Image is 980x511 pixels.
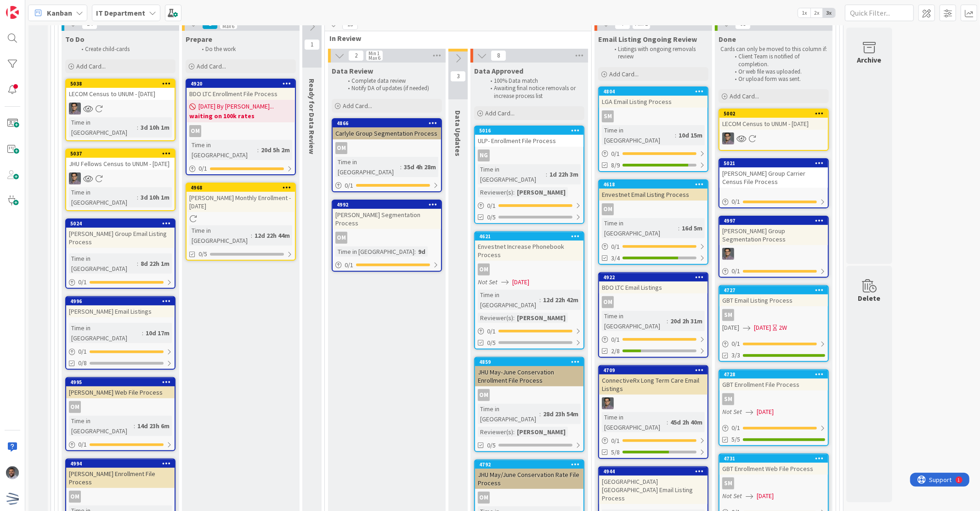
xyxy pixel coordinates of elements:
[722,492,742,500] i: Not Set
[599,87,708,96] div: 4804
[475,358,583,366] div: 4859
[475,326,583,337] div: 0/1
[6,6,19,19] img: Visit kanbanzone.com
[603,468,708,475] div: 4944
[186,34,212,44] span: Prepare
[335,157,400,177] div: Time in [GEOGRAPHIC_DATA]
[478,149,490,161] div: NG
[66,219,175,228] div: 5024
[333,209,441,229] div: [PERSON_NAME] Segmentation Process
[478,427,513,437] div: Reviewer(s)
[598,365,708,459] a: 4709ConnectiveRx Long Term Care Email ListingsCSTime in [GEOGRAPHIC_DATA]:45d 2h 40m0/15/8
[474,231,584,350] a: 4621Envestnet Increase Phonebook ProcessOMNot Set[DATE]Time in [GEOGRAPHIC_DATA]:12d 22h 42mRevie...
[719,167,828,188] div: [PERSON_NAME] Group Carrier Census File Process
[719,225,828,245] div: [PERSON_NAME] Group Segmentation Process
[487,201,496,211] span: 0 / 1
[66,103,175,115] div: CS
[512,277,529,287] span: [DATE]
[513,187,515,197] span: :
[599,281,708,293] div: BDO LTC Email Listings
[798,8,810,17] span: 1x
[143,328,172,338] div: 10d 17m
[719,285,829,362] a: 4727GBT Email Listing ProcessSM[DATE][DATE]2W0/13/3
[65,218,176,289] a: 5024[PERSON_NAME] Group Email Listing ProcessTime in [GEOGRAPHIC_DATA]:8d 22h 1m0/1
[719,216,829,278] a: 4997[PERSON_NAME] Group Segmentation ProcessCS0/1
[603,181,708,188] div: 4618
[333,127,441,139] div: Carlyle Group Segmentation Process
[65,149,176,211] a: 5037JHU Fellows Census to UNUM - [DATE]CSTime in [GEOGRAPHIC_DATA]:3d 10h 1m
[475,358,583,386] div: 4859JHU May-June Conservation Enrollment File Process
[66,219,175,248] div: 5024[PERSON_NAME] Group Email Listing Process
[487,441,496,450] span: 0/5
[599,273,708,293] div: 4922BDO LTC Email Listings
[137,192,138,202] span: :
[603,367,708,373] div: 4709
[478,278,498,286] i: Not Set
[337,201,441,208] div: 4992
[609,70,639,78] span: Add Card...
[719,109,829,151] a: 5002LECOM Census to UNUM - [DATE]CS
[189,111,292,121] b: waiting on 100k rates
[333,201,441,209] div: 4992
[719,159,828,167] div: 5021
[515,427,568,437] div: [PERSON_NAME]
[66,80,175,88] div: 5038
[416,247,428,257] div: 9d
[66,305,175,317] div: [PERSON_NAME] Email Listings
[719,370,828,390] div: 4728GBT Enrollment File Process
[335,232,347,244] div: OM
[611,448,620,457] span: 5/8
[676,130,705,140] div: 10d 15m
[611,436,620,446] span: 0 / 1
[189,125,201,137] div: OM
[602,296,614,308] div: OM
[722,309,734,321] div: SM
[722,323,739,333] span: [DATE]
[69,253,137,274] div: Time in [GEOGRAPHIC_DATA]
[66,386,175,398] div: [PERSON_NAME] Web File Process
[66,297,175,305] div: 4996
[730,92,759,100] span: Add Card...
[478,290,539,310] div: Time in [GEOGRAPHIC_DATA]
[400,162,402,172] span: :
[599,467,708,504] div: 4944[GEOGRAPHIC_DATA] [GEOGRAPHIC_DATA] Email Listing Process
[475,232,583,241] div: 4621
[719,109,828,130] div: 5002LECOM Census to UNUM - [DATE]
[6,466,19,479] img: FS
[487,327,496,336] span: 0 / 1
[70,80,175,87] div: 5038
[66,149,175,158] div: 5037
[719,454,828,475] div: 4731GBT Enrollment Web File Process
[474,126,584,224] a: 5016ULP- Enrollment File ProcessNGTime in [GEOGRAPHIC_DATA]:1d 22h 3mReviewer(s):[PERSON_NAME]0/10/5
[724,287,828,293] div: 4727
[475,126,583,135] div: 5016
[719,132,828,144] div: CS
[332,200,442,272] a: 4992[PERSON_NAME] Segmentation ProcessOMTime in [GEOGRAPHIC_DATA]:9d0/1
[722,132,734,144] img: CS
[731,339,740,349] span: 0 / 1
[78,277,87,287] span: 0 / 1
[66,158,175,170] div: JHU Fellows Census to UNUM - [DATE]
[515,313,568,323] div: [PERSON_NAME]
[724,218,828,224] div: 4997
[66,491,175,503] div: OM
[599,397,708,409] div: CS
[539,295,541,305] span: :
[719,309,828,321] div: SM
[724,455,828,462] div: 4731
[603,88,708,95] div: 4804
[66,459,175,488] div: 4994[PERSON_NAME] Enrollment File Process
[719,286,828,306] div: 4727GBT Email Listing Process
[599,476,708,504] div: [GEOGRAPHIC_DATA] [GEOGRAPHIC_DATA] Email Listing Process
[724,160,828,167] div: 5021
[475,469,583,489] div: JHU May/June Conservation Rate File Process
[611,242,620,252] span: 0 / 1
[475,492,583,504] div: OM
[719,217,828,245] div: 4997[PERSON_NAME] Group Segmentation Process
[187,192,295,212] div: [PERSON_NAME] Monthly Enrollment - [DATE]
[513,313,515,323] span: :
[70,460,175,467] div: 4994
[731,266,740,276] span: 0 / 1
[187,80,295,100] div: 4920BDO LTC Enrollment File Process
[186,183,296,261] a: 4968[PERSON_NAME] Monthly Enrollment - [DATE]Time in [GEOGRAPHIC_DATA]:12d 22h 44m0/5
